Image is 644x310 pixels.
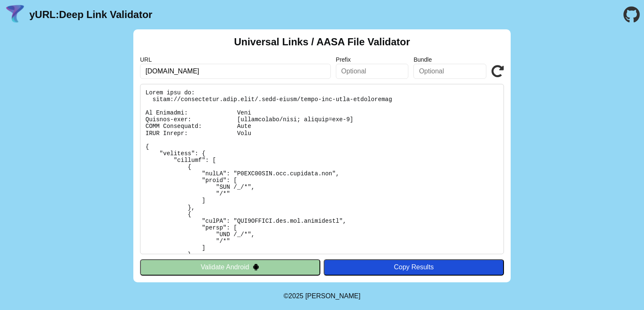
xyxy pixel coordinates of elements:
[413,64,486,79] input: Optional
[336,56,409,63] label: Prefix
[324,259,504,275] button: Copy Results
[413,56,486,63] label: Bundle
[288,292,304,300] span: 2025
[140,259,320,275] button: Validate Android
[283,282,360,310] footer: ©
[140,64,331,79] input: Required
[336,64,409,79] input: Optional
[140,56,331,63] label: URL
[328,263,500,271] div: Copy Results
[4,4,26,26] img: yURL Logo
[252,263,260,271] img: droidIcon.svg
[305,292,361,300] a: Michael Ibragimchayev's Personal Site
[29,9,152,21] a: yURL:Deep Link Validator
[140,84,504,254] pre: Lorem ipsu do: sitam://consectetur.adip.elit/.sedd-eiusm/tempo-inc-utla-etdoloremag Al Enimadmi: ...
[234,36,410,48] h2: Universal Links / AASA File Validator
